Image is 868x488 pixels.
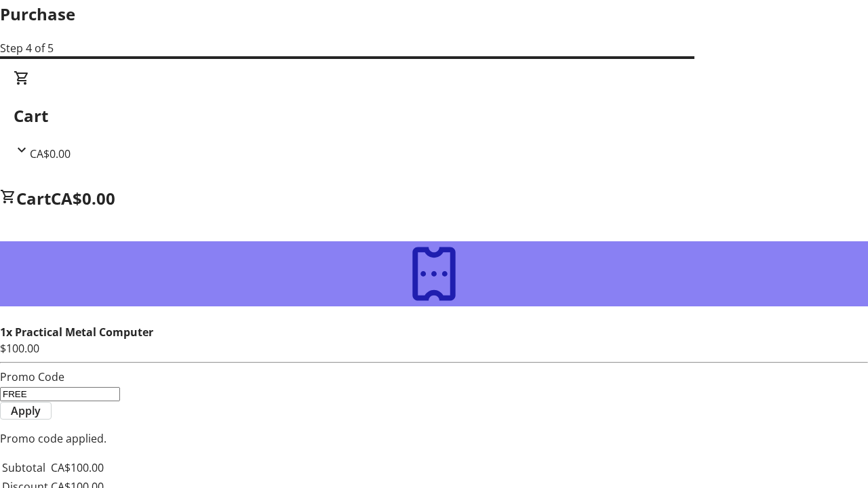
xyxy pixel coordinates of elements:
[14,70,854,162] div: CartCA$0.00
[1,459,49,476] td: Subtotal
[11,403,41,419] span: Apply
[16,187,51,209] span: Cart
[50,459,104,476] td: CA$100.00
[30,146,71,161] span: CA$0.00
[51,187,115,209] span: CA$0.00
[14,104,854,128] h2: Cart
